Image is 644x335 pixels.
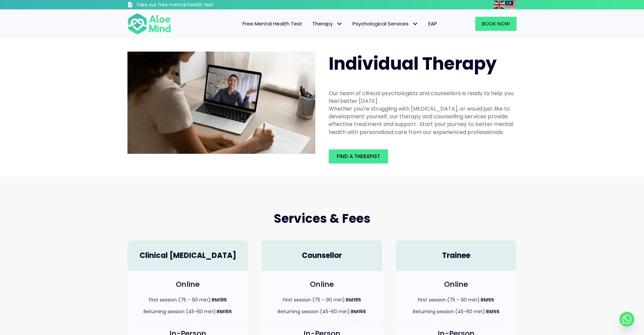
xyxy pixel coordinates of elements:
[505,1,516,9] img: ms
[482,20,510,27] span: Book Now
[329,89,517,105] div: Our team of clinical psychologists and counsellors is ready to help you feel better [DATE].
[402,279,510,290] h4: Online
[180,17,442,31] nav: Menu
[237,17,307,31] a: Free Mental Health Test
[134,279,241,290] h4: Online
[347,17,423,31] a: Psychological ServicesPsychological Services: submenu
[620,312,634,327] a: Whatsapp
[353,20,418,27] span: Psychological Services
[402,251,510,261] h4: Trainee
[402,308,510,315] p: Returning session (45-60 min):
[268,279,376,290] h4: Online
[428,20,437,27] span: EAP
[268,296,376,303] p: First session (75 – 90 min):
[486,308,499,315] strong: RM55
[494,1,504,9] img: en
[402,296,510,303] p: First session (75 – 90 min):
[127,2,249,9] a: Take our free mental health test
[274,210,371,227] span: Services & Fees
[312,20,342,27] span: Therapy
[337,153,380,160] span: Find a therapist
[134,296,241,303] p: First session (75 – 90 min):
[346,296,361,303] strong: RM195
[268,308,376,315] p: Returning session (45-60 min):
[136,2,249,8] h3: Take our free mental health test
[334,19,344,29] span: Therapy: submenu
[475,17,517,31] a: Book Now
[307,17,347,31] a: TherapyTherapy: submenu
[329,149,388,163] a: Find a therapist
[127,13,171,35] img: Aloe mind Logo
[351,308,366,315] strong: RM165
[329,105,517,136] div: Whether you're struggling with [MEDICAL_DATA], or would just like to development yourself, our th...
[212,296,227,303] strong: RM195
[329,51,497,76] span: Individual Therapy
[243,20,302,27] span: Free Mental Health Test
[481,296,494,303] strong: RM55
[410,19,420,29] span: Psychological Services: submenu
[494,1,505,8] a: English
[127,52,315,154] img: Therapy online individual
[134,251,241,261] h4: Clinical [MEDICAL_DATA]
[134,308,241,315] p: Returning session (45-60 min):
[268,251,376,261] h4: Counsellor
[217,308,232,315] strong: RM165
[423,17,442,31] a: EAP
[505,1,517,8] a: Malay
